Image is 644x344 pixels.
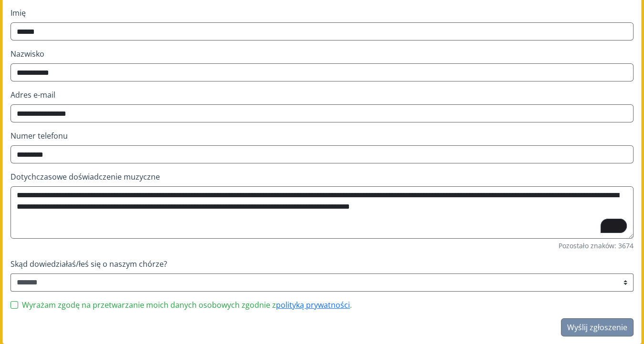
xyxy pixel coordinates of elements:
[11,241,633,251] small: Pozostało znaków: 3674
[11,48,633,60] label: Nazwisko
[22,299,352,311] label: Wyrażam zgodę na przetwarzanie moich danych osobowych zgodnie z .
[11,258,633,270] label: Skąd dowiedziałaś/łeś się o naszym chórze?
[561,318,633,336] button: Wyślij zgłoszenie
[11,171,633,182] label: Dotychczasowe doświadczenie muzyczne
[11,130,633,142] label: Numer telefonu
[11,89,633,101] label: Adres e-mail
[11,186,633,239] textarea: To enrich screen reader interactions, please activate Accessibility in Grammarly extension settings
[276,300,350,310] a: polityką prywatności
[11,7,633,19] label: Imię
